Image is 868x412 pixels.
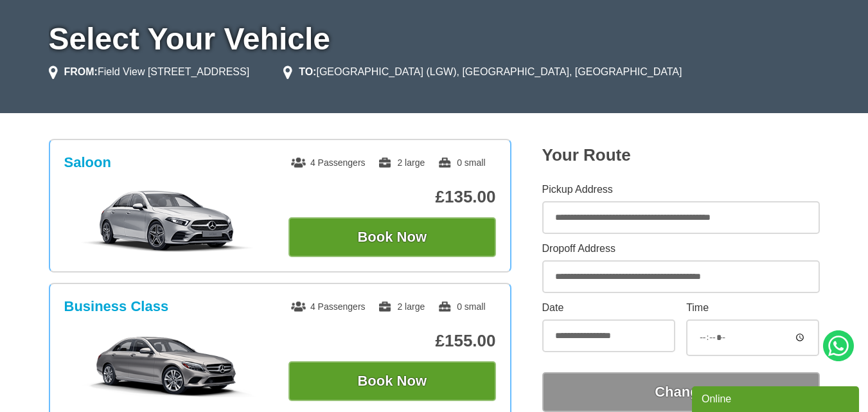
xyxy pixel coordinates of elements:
li: Field View [STREET_ADDRESS] [49,64,250,80]
span: 4 Passengers [291,301,366,312]
p: £155.00 [288,331,496,351]
button: Change [542,372,820,412]
span: 0 small [438,157,485,168]
img: Saloon [71,189,264,253]
span: 0 small [438,301,485,312]
span: 2 large [378,301,425,312]
button: Book Now [288,361,496,401]
span: 4 Passengers [291,157,366,168]
h3: Business Class [64,298,169,315]
img: Business Class [71,333,264,397]
li: [GEOGRAPHIC_DATA] (LGW), [GEOGRAPHIC_DATA], [GEOGRAPHIC_DATA] [283,64,682,80]
strong: FROM: [64,66,98,77]
h1: Select Your Vehicle [49,24,820,55]
h3: Saloon [64,154,111,171]
span: 2 large [378,157,425,168]
p: £135.00 [288,187,496,207]
strong: TO: [299,66,316,77]
h2: Your Route [542,145,820,165]
button: Book Now [288,217,496,257]
label: Date [542,303,675,313]
label: Time [686,303,819,313]
iframe: chat widget [692,384,862,412]
label: Dropoff Address [542,244,820,254]
label: Pickup Address [542,184,820,195]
